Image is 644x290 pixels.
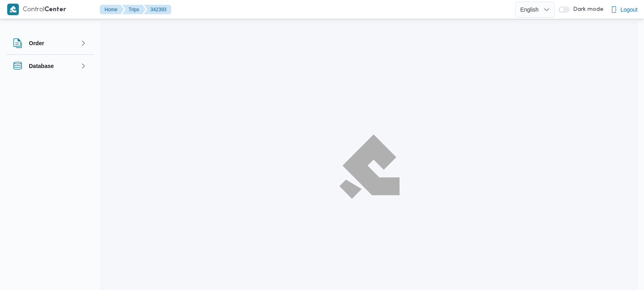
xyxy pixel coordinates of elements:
h3: Database [29,61,54,71]
img: ILLA Logo [341,136,398,197]
button: Home [100,5,124,14]
span: Logout [620,5,638,14]
b: Center [44,7,66,13]
span: Dark mode [570,6,604,13]
button: Trips [122,5,145,14]
button: Logout [608,2,641,18]
button: Database [13,61,88,71]
img: X8yXhbKr1z7QwAAAABJRU5ErkJggg== [7,4,19,15]
button: Order [13,38,88,48]
button: 342393 [144,5,171,14]
h3: Order [29,38,44,48]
